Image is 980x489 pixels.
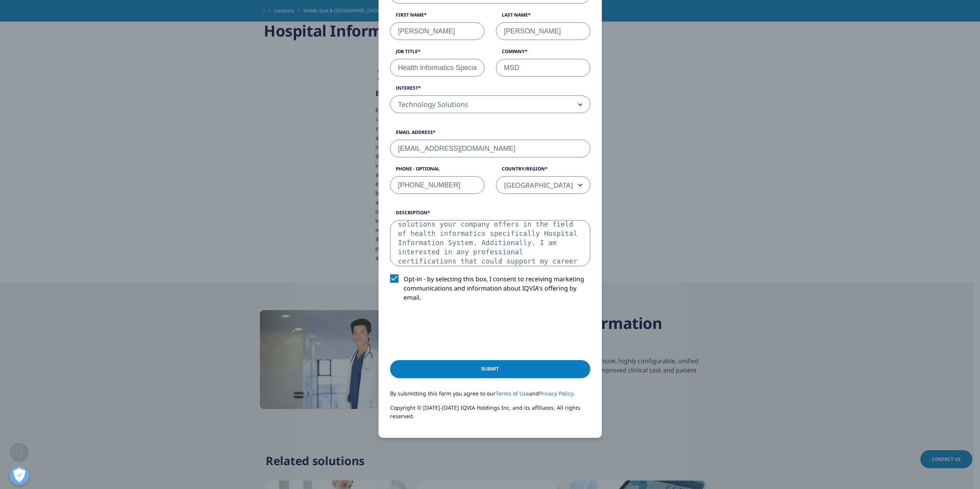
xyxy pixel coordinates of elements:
label: Job Title [390,48,484,59]
label: Interest [390,85,590,95]
label: Email Address [390,129,590,140]
p: By submitting this form you agree to our and . [390,389,590,404]
label: Last Name [496,12,590,22]
iframe: reCAPTCHA [390,314,507,344]
label: First Name [390,12,484,22]
a: Terms of Use [496,390,529,397]
label: Opt-in - by selecting this box, I consent to receiving marketing communications and information a... [390,274,590,306]
label: Description [390,209,590,220]
label: Country/Region [496,165,590,176]
p: Copyright © [DATE]-[DATE] IQVIA Holdings Inc. and its affiliates. All rights reserved. [390,404,590,426]
span: Saudi Arabia [496,176,590,194]
span: Technology Solutions [390,96,590,113]
label: Phone - Optional [390,165,484,176]
input: Submit [390,360,590,378]
span: Technology Solutions [390,95,590,113]
span: Saudi Arabia [496,177,590,194]
label: Company [496,48,590,59]
button: Open Preferences [10,466,29,485]
a: Privacy Policy [539,390,573,397]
